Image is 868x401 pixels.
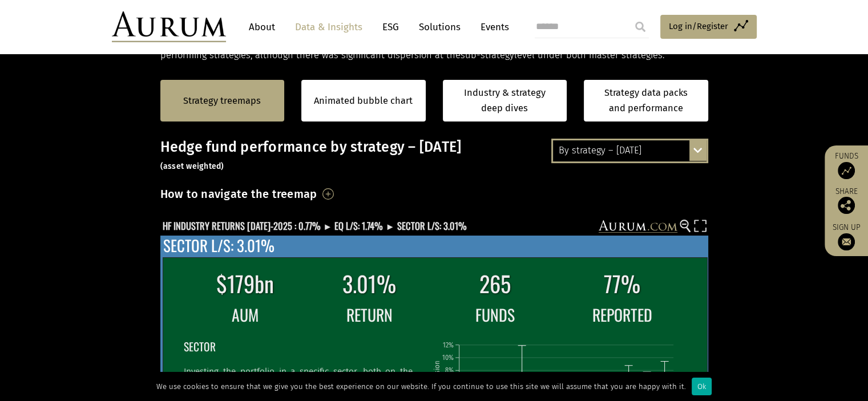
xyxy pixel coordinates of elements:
[475,17,509,38] a: Events
[838,233,855,250] img: Sign up to our newsletter
[838,162,855,179] img: Access Funds
[160,161,224,171] small: (asset weighted)
[830,151,862,179] a: Funds
[629,15,652,38] input: Submit
[289,17,368,38] a: Data & Insights
[584,80,708,121] a: Strategy data packs and performance
[830,188,862,214] div: Share
[461,50,514,60] span: sub-strategy
[160,139,708,173] h3: Hedge fund performance by strategy – [DATE]
[183,94,261,108] a: Strategy treemaps
[160,184,317,204] h3: How to navigate the treemap
[692,378,712,395] div: Ok
[838,197,855,214] img: Share this post
[669,19,728,33] span: Log in/Register
[243,17,281,38] a: About
[830,222,862,250] a: Sign up
[553,140,706,161] div: By strategy – [DATE]
[443,80,567,121] a: Industry & strategy deep dives
[314,94,413,108] a: Animated bubble chart
[660,15,757,39] a: Log in/Register
[112,11,226,42] img: Aurum
[377,17,405,38] a: ESG
[413,17,466,38] a: Solutions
